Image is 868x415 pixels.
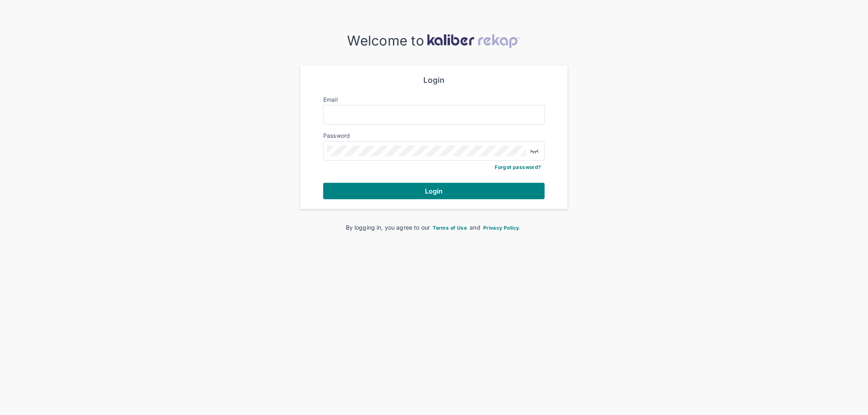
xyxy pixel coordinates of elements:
div: Login [323,75,545,85]
span: Terms of Use [433,225,467,231]
a: Forgot password? [495,164,541,170]
img: kaliber-logo [427,34,521,48]
label: Email [323,96,338,103]
label: Password [323,132,350,139]
a: Terms of Use [432,224,468,231]
img: eye-closed.fa43b6e4.svg [530,146,539,156]
div: By logging in, you agree to our and [313,223,555,232]
span: Privacy Policy. [483,225,521,231]
button: Login [323,183,545,199]
span: Login [425,187,443,195]
a: Privacy Policy. [482,224,522,231]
